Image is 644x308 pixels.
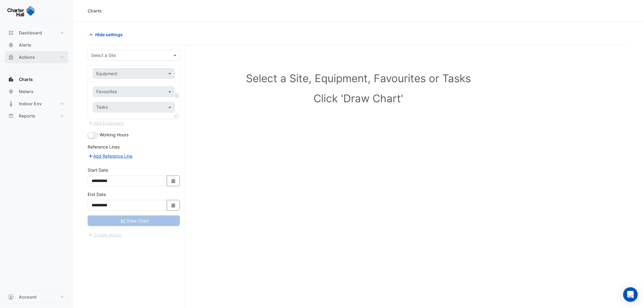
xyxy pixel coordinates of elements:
[5,86,68,98] button: Meters
[623,287,638,302] div: Open Intercom Messenger
[171,178,176,184] fa-icon: Select Date
[5,98,68,110] button: Indoor Env
[8,113,14,119] app-icon: Reports
[8,54,14,60] app-icon: Actions
[5,39,68,51] button: Alerts
[95,88,117,96] div: Favourites
[19,76,33,82] span: Charts
[7,5,35,17] img: Company Logo
[19,30,42,36] span: Dashboard
[88,29,127,40] button: Hide settings
[8,42,14,48] app-icon: Alerts
[88,191,106,198] label: End Date
[174,113,178,118] span: Clone Favourites and Tasks from this Equipment to other Equipment
[95,104,108,112] div: Tasks
[171,203,176,208] fa-icon: Select Date
[8,89,14,95] app-icon: Meters
[88,152,133,159] button: Add Reference Line
[88,144,120,150] label: Reference Lines
[5,291,68,303] button: Account
[88,167,108,173] label: Start Date
[88,8,102,14] div: Charts
[88,232,122,237] app-escalated-ticket-create-button: Please correct errors first
[95,31,123,38] span: Hide settings
[8,30,14,36] app-icon: Dashboard
[19,101,42,107] span: Indoor Env
[5,27,68,39] button: Dashboard
[101,92,616,105] h1: Click 'Draw Chart'
[174,93,180,98] span: Choose Function
[19,42,31,48] span: Alerts
[19,113,35,119] span: Reports
[19,89,33,95] span: Meters
[19,54,35,60] span: Actions
[5,73,68,86] button: Charts
[5,110,68,122] button: Reports
[100,132,128,137] span: Working Hours
[101,72,616,85] h1: Select a Site, Equipment, Favourites or Tasks
[8,76,14,82] app-icon: Charts
[19,294,37,300] span: Account
[8,101,14,107] app-icon: Indoor Env
[5,51,68,63] button: Actions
